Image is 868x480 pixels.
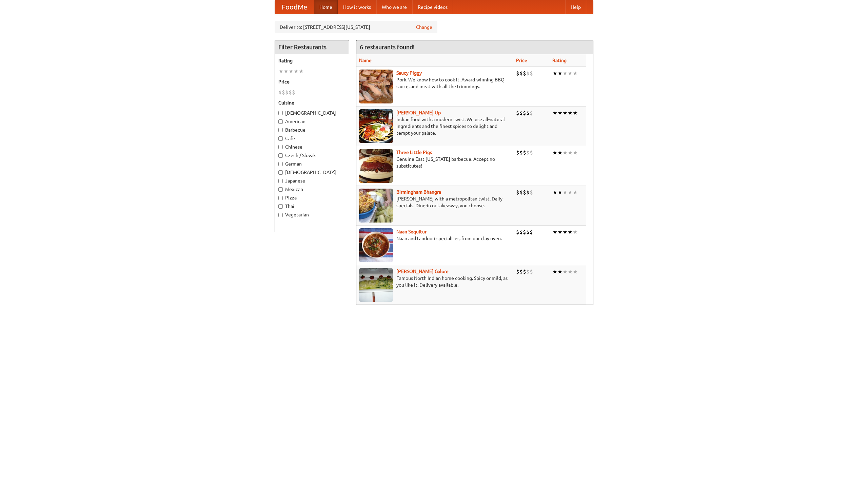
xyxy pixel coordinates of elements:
[359,268,393,302] img: currygalore.jpg
[557,268,563,275] li: ★
[299,68,304,75] li: ★
[557,149,563,156] li: ★
[278,118,346,125] label: American
[523,149,526,156] li: $
[563,189,568,196] li: ★
[396,229,427,234] a: Naan Sequitur
[359,195,511,209] p: [PERSON_NAME] with a metropolitan twist. Daily specials. Dine-in or takeaway, you choose.
[557,109,563,117] li: ★
[516,109,519,117] li: $
[396,269,449,274] a: [PERSON_NAME] Galore
[282,89,285,96] li: $
[278,78,346,85] h5: Price
[359,76,511,90] p: Pork. We know how to cook it. Award-winning BBQ sauce, and meat with all the trimmings.
[275,40,349,54] h4: Filter Restaurants
[526,268,530,275] li: $
[563,70,568,77] li: ★
[278,179,283,183] input: Japanese
[396,189,441,195] a: Birmingham Bhangra
[416,24,432,31] a: Change
[278,119,283,124] input: American
[523,228,526,236] li: $
[289,89,292,96] li: $
[314,0,338,14] a: Home
[359,109,393,143] img: curryup.jpg
[292,89,295,96] li: $
[278,128,283,132] input: Barbecue
[526,228,530,236] li: $
[573,228,578,236] li: ★
[568,228,573,236] li: ★
[516,149,519,156] li: $
[278,194,346,201] label: Pizza
[359,189,393,223] img: bhangra.jpg
[283,68,289,75] li: ★
[516,189,519,196] li: $
[523,109,526,117] li: $
[516,70,519,77] li: $
[573,109,578,117] li: ★
[526,109,530,117] li: $
[360,44,415,50] ng-pluralize: 6 restaurants found!
[557,70,563,77] li: ★
[412,0,453,14] a: Recipe videos
[516,58,527,63] a: Price
[526,70,530,77] li: $
[530,189,533,196] li: $
[568,109,573,117] li: ★
[563,228,568,236] li: ★
[552,149,557,156] li: ★
[278,110,346,116] label: [DEMOGRAPHIC_DATA]
[563,149,568,156] li: ★
[278,213,283,217] input: Vegetarian
[278,135,346,142] label: Cafe
[338,0,376,14] a: How it works
[359,149,393,183] img: littlepigs.jpg
[278,99,346,106] h5: Cuisine
[359,70,393,103] img: saucy.jpg
[278,162,283,166] input: German
[278,186,346,193] label: Mexican
[523,70,526,77] li: $
[557,189,563,196] li: ★
[278,152,346,159] label: Czech / Slovak
[278,177,346,184] label: Japanese
[552,109,557,117] li: ★
[275,0,314,14] a: FoodMe
[530,268,533,275] li: $
[359,275,511,288] p: Famous North Indian home cooking. Spicy or mild, as you like it. Delivery available.
[396,70,422,76] a: Saucy Piggy
[563,109,568,117] li: ★
[278,170,283,175] input: [DEMOGRAPHIC_DATA]
[359,228,393,262] img: naansequitur.jpg
[278,153,283,158] input: Czech / Slovak
[573,70,578,77] li: ★
[519,70,523,77] li: $
[359,156,511,169] p: Genuine East [US_STATE] barbecue. Accept no substitutes!
[568,149,573,156] li: ★
[530,228,533,236] li: $
[278,196,283,200] input: Pizza
[568,189,573,196] li: ★
[396,150,432,155] a: Three Little Pigs
[278,203,346,210] label: Thai
[568,70,573,77] li: ★
[289,68,294,75] li: ★
[523,268,526,275] li: $
[519,268,523,275] li: $
[278,211,346,218] label: Vegetarian
[278,127,346,133] label: Barbecue
[552,268,557,275] li: ★
[526,149,530,156] li: $
[516,268,519,275] li: $
[275,21,437,33] div: Deliver to: [STREET_ADDRESS][US_STATE]
[396,110,441,115] a: [PERSON_NAME] Up
[278,111,283,115] input: [DEMOGRAPHIC_DATA]
[552,58,567,63] a: Rating
[519,189,523,196] li: $
[552,189,557,196] li: ★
